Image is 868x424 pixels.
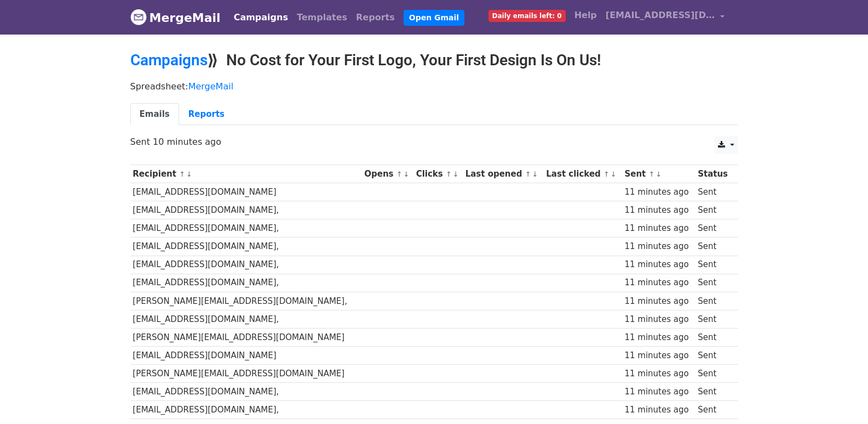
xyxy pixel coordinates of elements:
[179,170,185,178] a: ↑
[695,238,732,256] td: Sent
[488,10,566,22] span: Daily emails left: 0
[624,186,692,199] div: 11 minutes ago
[130,219,362,238] td: [EMAIL_ADDRESS][DOMAIN_NAME],
[130,401,362,419] td: [EMAIL_ADDRESS][DOMAIN_NAME],
[130,328,362,346] td: [PERSON_NAME][EMAIL_ADDRESS][DOMAIN_NAME]
[130,165,362,183] th: Recipient
[453,170,459,178] a: ↓
[601,4,729,30] a: [EMAIL_ADDRESS][DOMAIN_NAME]
[695,165,732,183] th: Status
[624,331,692,344] div: 11 minutes ago
[396,170,403,178] a: ↑
[624,222,692,235] div: 11 minutes ago
[570,4,601,26] a: Help
[624,295,692,308] div: 11 minutes ago
[188,81,233,92] a: MergeMail
[361,165,413,183] th: Opens
[624,349,692,362] div: 11 minutes ago
[695,365,732,383] td: Sent
[413,165,463,183] th: Clicks
[624,313,692,326] div: 11 minutes ago
[695,383,732,401] td: Sent
[624,386,692,398] div: 11 minutes ago
[130,9,147,25] img: MergeMail logo
[484,4,570,26] a: Daily emails left: 0
[611,170,617,178] a: ↓
[544,165,622,183] th: Last clicked
[130,183,362,201] td: [EMAIL_ADDRESS][DOMAIN_NAME]
[532,170,538,178] a: ↓
[130,201,362,219] td: [EMAIL_ADDRESS][DOMAIN_NAME],
[624,204,692,217] div: 11 minutes ago
[624,368,692,380] div: 11 minutes ago
[624,404,692,416] div: 11 minutes ago
[656,170,662,178] a: ↓
[130,51,208,69] a: Campaigns
[130,310,362,328] td: [EMAIL_ADDRESS][DOMAIN_NAME],
[446,170,452,178] a: ↑
[130,292,362,310] td: [PERSON_NAME][EMAIL_ADDRESS][DOMAIN_NAME],
[404,10,464,26] a: Open Gmail
[603,170,610,178] a: ↑
[695,201,732,219] td: Sent
[130,51,738,70] h2: ⟫ No Cost for Your First Logo, Your First Design Is On Us!
[130,365,362,383] td: [PERSON_NAME][EMAIL_ADDRESS][DOMAIN_NAME]
[179,103,234,126] a: Reports
[695,328,732,346] td: Sent
[695,183,732,201] td: Sent
[130,256,362,274] td: [EMAIL_ADDRESS][DOMAIN_NAME],
[695,401,732,419] td: Sent
[695,274,732,292] td: Sent
[624,258,692,271] div: 11 minutes ago
[649,170,655,178] a: ↑
[463,165,544,183] th: Last opened
[186,170,192,178] a: ↓
[624,240,692,253] div: 11 minutes ago
[695,292,732,310] td: Sent
[130,274,362,292] td: [EMAIL_ADDRESS][DOMAIN_NAME],
[130,6,221,29] a: MergeMail
[695,347,732,365] td: Sent
[130,347,362,365] td: [EMAIL_ADDRESS][DOMAIN_NAME]
[606,9,715,22] span: [EMAIL_ADDRESS][DOMAIN_NAME]
[130,103,179,126] a: Emails
[229,7,292,29] a: Campaigns
[404,170,410,178] a: ↓
[624,276,692,289] div: 11 minutes ago
[525,170,531,178] a: ↑
[695,256,732,274] td: Sent
[695,310,732,328] td: Sent
[622,165,695,183] th: Sent
[130,81,738,92] p: Spreadsheet:
[352,7,399,29] a: Reports
[130,136,738,148] p: Sent 10 minutes ago
[130,383,362,401] td: [EMAIL_ADDRESS][DOMAIN_NAME],
[292,7,352,29] a: Templates
[130,238,362,256] td: [EMAIL_ADDRESS][DOMAIN_NAME],
[695,219,732,238] td: Sent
